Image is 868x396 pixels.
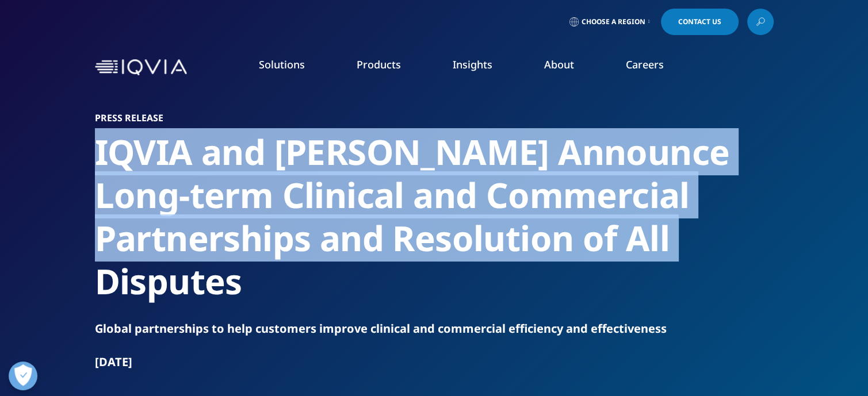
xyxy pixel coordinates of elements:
[259,57,305,71] a: Solutions
[95,354,774,370] div: [DATE]
[95,321,774,337] div: Global partnerships to help customers improve clinical and commercial efficiency and effectiveness
[678,18,721,25] span: Contact Us
[626,57,664,71] a: Careers
[95,59,187,76] img: IQVIA Healthcare Information Technology and Pharma Clinical Research Company
[661,9,739,35] a: Contact Us
[192,40,774,94] nav: Primary
[582,17,645,26] span: Choose a Region
[95,130,774,303] h2: IQVIA and [PERSON_NAME] Announce Long-term Clinical and Commercial Partnerships and Resolution of...
[453,57,492,71] a: Insights
[357,57,401,71] a: Products
[544,57,574,71] a: About
[9,362,37,390] button: 優先設定センターを開く
[95,112,774,124] h1: Press Release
